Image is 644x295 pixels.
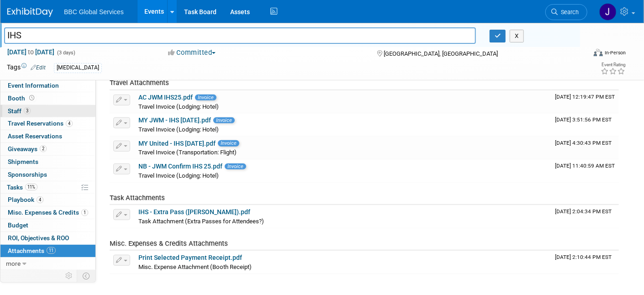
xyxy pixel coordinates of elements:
span: Staff [8,107,31,115]
td: Upload Timestamp [551,159,619,182]
span: Booth not reserved yet [27,95,36,101]
a: Asset Reservations [0,130,95,142]
a: Staff3 [0,105,95,117]
a: NB - JWM Confirm IHS 25.pdf [138,163,222,170]
span: 3 [24,107,31,114]
span: 11 [47,247,56,254]
td: Tags [7,63,46,73]
a: Misc. Expenses & Credits1 [0,206,95,219]
div: In-Person [604,49,626,56]
span: Shipments [8,158,38,165]
a: MY United - IHS [DATE].pdf [138,140,216,147]
span: Misc. Expenses & Credits Attachments [110,239,228,248]
div: [MEDICAL_DATA] [54,63,102,73]
span: Misc. Expenses & Credits [8,209,88,216]
td: Upload Timestamp [551,113,619,136]
span: Event Information [8,82,59,89]
td: Upload Timestamp [551,137,619,159]
td: Personalize Event Tab Strip [61,270,77,282]
span: BBC Global Services [64,8,124,16]
span: Travel Reservations [8,120,73,127]
span: Task Attachment (Extra Passes for Attendees?) [138,218,264,225]
span: Playbook [8,196,43,203]
span: 4 [66,120,73,127]
td: Upload Timestamp [551,251,619,274]
span: Invoice [218,140,239,146]
span: Upload Timestamp [555,94,615,100]
span: Attachments [8,247,56,254]
span: ROI, Objectives & ROO [8,234,69,242]
span: Travel Attachments [110,79,169,87]
span: 11% [25,184,37,190]
span: Upload Timestamp [555,254,612,260]
img: Jennifer Benedict [599,3,617,21]
a: Playbook4 [0,194,95,206]
span: Upload Timestamp [555,208,612,215]
a: Shipments [0,156,95,168]
a: Search [545,4,587,20]
span: Invoice [213,117,235,123]
span: 4 [37,196,43,203]
span: Sponsorships [8,171,47,178]
span: [DATE] [DATE] [7,48,55,56]
a: Tasks11% [0,181,95,194]
span: Travel Invoice (Lodging: Hotel) [138,126,219,133]
a: AC JWM IHS25.pdf [138,94,193,101]
span: Travel Invoice (Transportation: Flight) [138,149,237,156]
a: Travel Reservations4 [0,117,95,130]
img: Format-Inperson.png [594,49,603,56]
a: Attachments11 [0,245,95,257]
a: IHS - Extra Pass ([PERSON_NAME]).pdf [138,208,250,216]
a: Booth [0,92,95,105]
span: Upload Timestamp [555,116,612,123]
img: ExhibitDay [7,8,53,17]
td: Upload Timestamp [551,205,619,228]
a: Giveaways2 [0,143,95,155]
td: Toggle Event Tabs [77,270,96,282]
span: Budget [8,221,28,229]
a: Sponsorships [0,169,95,181]
a: more [0,258,95,270]
span: Task Attachments [110,194,165,202]
span: 1 [81,209,88,216]
span: Invoice [225,163,246,169]
span: Travel Invoice (Lodging: Hotel) [138,172,219,179]
span: Tasks [7,184,37,191]
span: Booth [8,95,36,102]
td: Upload Timestamp [551,90,619,113]
div: Event Rating [601,63,625,67]
button: Committed [165,48,219,58]
span: Giveaways [8,145,47,153]
a: Edit [31,64,46,71]
span: Misc. Expense Attachment (Booth Receipt) [138,263,252,270]
span: Asset Reservations [8,132,62,140]
span: Upload Timestamp [555,163,615,169]
span: Search [558,9,579,16]
a: Event Information [0,79,95,92]
span: more [6,260,21,267]
span: [GEOGRAPHIC_DATA], [GEOGRAPHIC_DATA] [384,50,498,57]
a: ROI, Objectives & ROO [0,232,95,244]
a: Print Selected Payment Receipt.pdf [138,254,242,261]
span: Travel Invoice (Lodging: Hotel) [138,103,219,110]
button: X [510,30,524,42]
a: Budget [0,219,95,232]
span: 2 [40,145,47,152]
a: MY JWM - IHS [DATE].pdf [138,116,211,124]
span: (3 days) [56,50,75,56]
span: Invoice [195,95,216,100]
div: Event Format [534,47,626,61]
span: to [26,48,35,56]
span: Upload Timestamp [555,140,612,146]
